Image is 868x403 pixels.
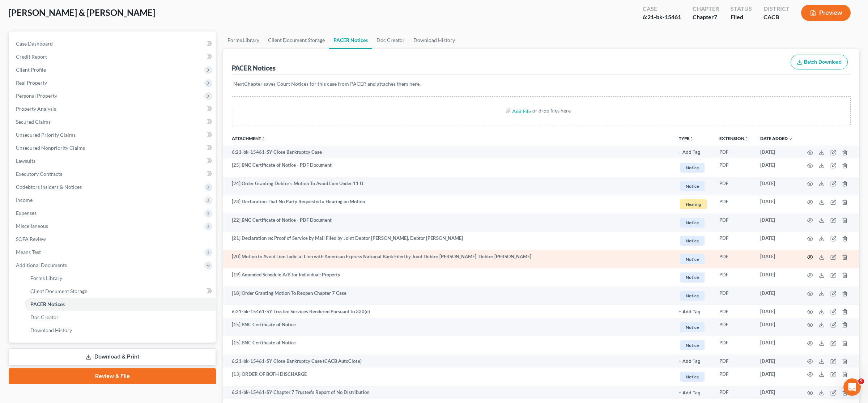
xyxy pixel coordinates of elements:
span: Case Dashboard [16,41,53,47]
a: Notice [679,180,708,192]
button: + Add Tag [679,310,701,314]
a: Doc Creator [25,311,216,324]
td: [DATE] [754,336,799,355]
a: Unsecured Priority Claims [10,128,216,141]
span: Notice [680,291,705,301]
span: Miscellaneous [16,223,48,229]
td: 6:21-bk-15461-SY Chapter 7 Trustee's Report of No Distribution [223,386,673,399]
div: or drop files here [532,107,571,114]
div: Case [643,5,681,13]
td: PDF [714,232,754,250]
div: Chapter [693,5,719,13]
td: 6:21-bk-15461-SY Trustee Services Rendered Pursuant to 330(e) [223,305,673,318]
td: [DATE] [754,355,799,368]
span: Client Profile [16,67,46,73]
a: Doc Creator [372,31,409,49]
button: + Add Tag [679,359,701,364]
td: [13] ORDER OF BOTH DISCHARGE [223,368,673,386]
a: Review & File [9,368,216,384]
a: Notice [679,253,708,265]
td: PDF [714,250,754,268]
td: 6:21-bk-15461-SY Close Bankruptcy Case (CACB AutoClose) [223,355,673,368]
td: [DATE] [754,195,799,214]
div: PACER Notices [232,64,276,72]
iframe: Intercom live chat [843,378,861,396]
span: Notice [680,254,705,264]
a: Unsecured Nonpriority Claims [10,141,216,154]
td: [23] Declaration That No Party Requested a Hearing on Motion [223,195,673,214]
a: Attachmentunfold_more [232,136,265,141]
td: [20] Motion to Avoid Lien Judicial Lien with American Express National Bank Filed by Joint Debtor... [223,250,673,268]
span: Notice [680,218,705,228]
a: Client Document Storage [264,31,329,49]
span: Real Property [16,80,47,86]
a: Secured Claims [10,115,216,128]
span: 7 [714,13,717,20]
td: [19] Amended Schedule A/B for Individual: Property [223,268,673,287]
a: Credit Report [10,50,216,63]
td: PDF [714,195,754,214]
button: Batch Download [791,55,848,70]
i: unfold_more [261,137,265,141]
td: [DATE] [754,213,799,232]
a: Property Analysis [10,102,216,115]
td: [15] BNC Certificate of Notice [223,318,673,336]
td: PDF [714,158,754,177]
a: Executory Contracts [10,167,216,181]
a: + Add Tag [679,358,708,365]
span: Notice [680,236,705,246]
span: Means Test [16,249,41,255]
td: [DATE] [754,305,799,318]
span: Unsecured Nonpriority Claims [16,145,85,151]
span: Download History [30,327,72,333]
td: [DATE] [754,287,799,305]
span: Executory Contracts [16,171,62,177]
a: PACER Notices [25,298,216,311]
div: Chapter [693,13,719,21]
td: PDF [714,213,754,232]
span: Codebtors Insiders & Notices [16,184,82,190]
i: unfold_more [689,137,694,141]
button: + Add Tag [679,391,701,395]
button: Preview [801,5,851,21]
span: Income [16,197,33,203]
a: Notice [679,371,708,383]
td: [DATE] [754,250,799,268]
div: Status [731,5,752,13]
a: + Add Tag [679,149,708,156]
td: [DATE] [754,158,799,177]
td: [DATE] [754,232,799,250]
td: [DATE] [754,177,799,195]
span: Secured Claims [16,119,51,125]
span: Property Analysis [16,106,56,112]
a: Lawsuits [10,154,216,167]
td: PDF [714,336,754,355]
td: PDF [714,386,754,399]
span: Additional Documents [16,262,67,268]
td: PDF [714,355,754,368]
span: [PERSON_NAME] & [PERSON_NAME] [9,7,155,18]
span: SOFA Review [16,236,46,242]
a: Notice [679,217,708,229]
button: + Add Tag [679,150,701,155]
td: [DATE] [754,318,799,336]
span: Notice [680,163,705,173]
td: [22] BNC Certificate of Notice - PDF Document [223,213,673,232]
td: [DATE] [754,145,799,158]
span: Lawsuits [16,158,35,164]
td: PDF [714,268,754,287]
td: PDF [714,368,754,386]
i: unfold_more [744,137,749,141]
td: [24] Order Granting Debtor's Motion To Avoid Lien Under 11 U [223,177,673,195]
span: Expenses [16,210,37,216]
td: [DATE] [754,386,799,399]
a: Notice [679,339,708,351]
a: PACER Notices [329,31,372,49]
td: PDF [714,145,754,158]
td: 6:21-bk-15461-SY Close Bankruptcy Case [223,145,673,158]
span: Notice [680,272,705,282]
a: Forms Library [223,31,264,49]
span: Notice [680,181,705,191]
p: NextChapter saves Court Notices for this case from PACER and attaches them here. [233,80,849,88]
a: Download History [25,324,216,337]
